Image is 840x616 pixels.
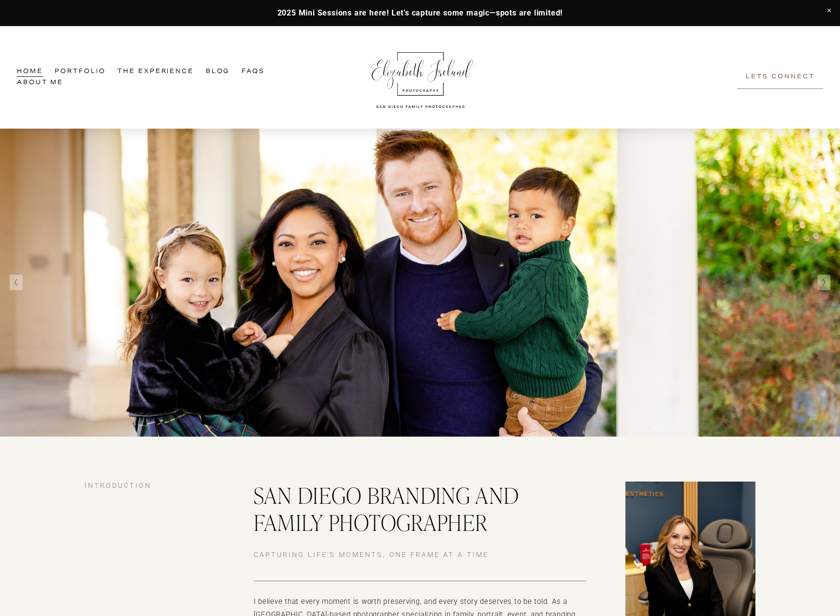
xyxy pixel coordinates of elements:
a: Blog [206,66,230,77]
a: Portfolio [55,66,106,77]
img: Elizabeth Ireland Photography San Diego Family Photographer [365,43,477,112]
span: The Experience [117,67,194,77]
a: Lets Connect [737,66,823,88]
h4: Capturing Life's Moments, One Frame at a Time [254,551,587,560]
a: About Me [17,77,64,89]
h2: San Diego Branding and family photographer [254,482,587,535]
button: Previous Slide [10,275,23,290]
button: Next Slide [817,275,830,290]
a: folder dropdown [117,66,194,77]
a: Home [17,66,43,77]
a: FAQs [242,66,265,77]
h4: Introduction [85,482,215,491]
